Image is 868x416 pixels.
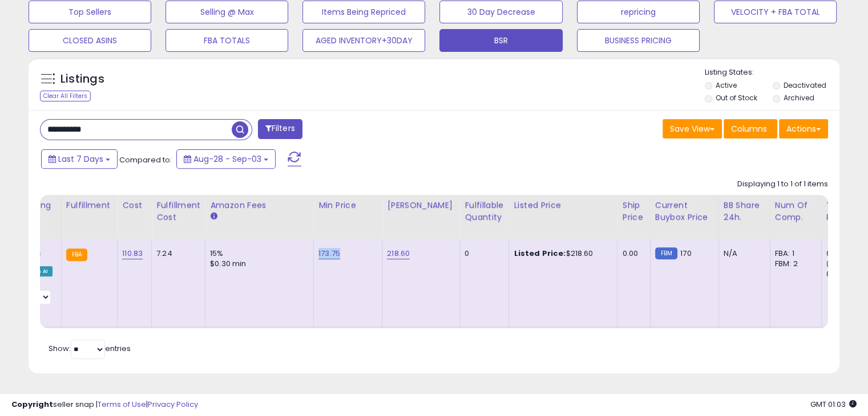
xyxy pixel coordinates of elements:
[148,399,198,410] a: Privacy Policy
[655,247,677,259] small: FBM
[210,259,305,269] div: $0.30 min
[119,154,172,165] span: Compared to:
[577,1,700,23] button: repricing
[775,248,813,259] div: FBA: 1
[655,199,714,223] div: Current Buybox Price
[724,248,761,259] div: N/A
[465,199,504,223] div: Fulfillable Quantity
[775,199,817,223] div: Num of Comp.
[779,119,828,138] button: Actions
[810,399,857,410] span: 2025-09-11 01:03 GMT
[439,1,562,23] button: 30 Day Decrease
[41,149,118,169] button: Last 7 Days
[724,119,777,138] button: Columns
[716,93,757,103] label: Out of Stock
[193,153,261,165] span: Aug-28 - Sep-03
[465,248,500,259] div: 0
[622,199,645,223] div: Ship Price
[514,248,608,259] div: $218.60
[210,199,309,211] div: Amazon Fees
[705,67,839,78] p: Listing States:
[49,343,131,354] span: Show: entries
[165,29,288,52] button: FBA TOTALS
[66,248,87,261] small: FBA
[514,199,612,211] div: Listed Price
[11,399,53,410] strong: Copyright
[156,199,200,223] div: Fulfillment Cost
[60,71,104,87] h5: Listings
[439,29,562,52] button: BSR
[13,199,56,211] div: Repricing
[724,199,765,223] div: BB Share 24h.
[258,119,302,139] button: Filters
[11,399,198,410] div: seller snap | |
[29,1,151,23] button: Top Sellers
[783,93,814,103] label: Archived
[58,153,103,165] span: Last 7 Days
[514,248,566,259] b: Listed Price:
[663,119,722,138] button: Save View
[66,199,112,211] div: Fulfillment
[387,248,410,259] a: 218.60
[176,149,276,169] button: Aug-28 - Sep-03
[122,248,143,259] a: 110.83
[318,199,377,211] div: Min Price
[98,399,146,410] a: Terms of Use
[210,211,217,222] small: Amazon Fees.
[577,29,700,52] button: BUSINESS PRICING
[210,248,305,259] div: 15%
[737,179,828,190] div: Displaying 1 to 1 of 1 items
[680,248,691,259] span: 170
[826,259,842,268] small: (0%)
[622,248,641,259] div: 0.00
[716,80,737,90] label: Active
[40,91,91,101] div: Clear All Filters
[122,199,147,211] div: Cost
[731,123,767,134] span: Columns
[156,248,196,259] div: 7.24
[165,1,288,23] button: Selling @ Max
[775,259,813,269] div: FBM: 2
[318,248,340,259] a: 173.75
[783,80,826,90] label: Deactivated
[714,1,837,23] button: VELOCITY + FBA TOTAL
[826,199,868,223] div: Total Rev.
[387,199,455,211] div: [PERSON_NAME]
[302,29,425,52] button: AGED INVENTORY+30DAY
[29,29,151,52] button: CLOSED ASINS
[302,1,425,23] button: Items Being Repriced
